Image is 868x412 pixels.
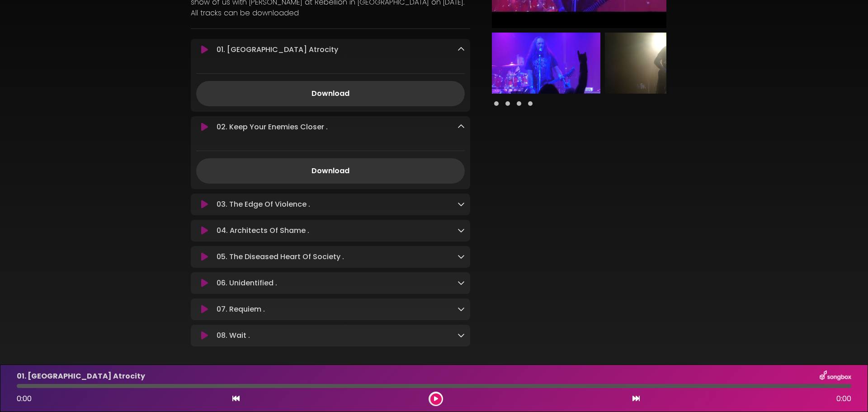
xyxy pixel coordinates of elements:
[820,370,851,382] img: songbox-logo-white.png
[605,33,713,94] img: R8MZ3GZHRjeAylCEfuDD
[217,225,309,236] p: 04. Architects Of Shame .
[217,44,338,55] p: 01. [GEOGRAPHIC_DATA] Atrocity
[217,199,310,210] p: 03. The Edge Of Violence .
[217,278,277,289] p: 06. Unidentified .
[217,122,328,133] p: 02. Keep Your Enemies Closer .
[492,33,600,94] img: DrAV7bORb2zUTuFbd75Y
[217,251,344,262] p: 05. The Diseased Heart Of Society .
[217,330,250,341] p: 08. Wait .
[17,371,145,382] p: 01. [GEOGRAPHIC_DATA] Atrocity
[196,158,465,184] a: Download
[217,304,265,315] p: 07. Requiem .
[196,81,465,106] a: Download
